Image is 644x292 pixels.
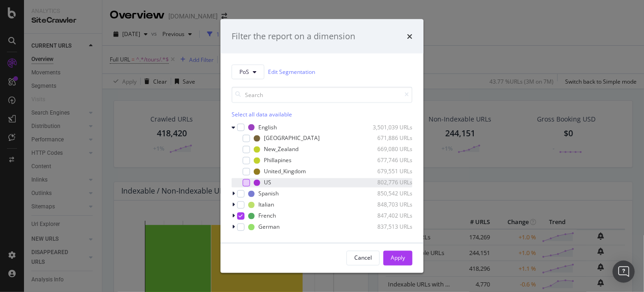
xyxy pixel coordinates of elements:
[613,261,635,283] div: Open Intercom Messenger
[221,19,423,273] div: modal
[367,190,412,198] div: 850,542 URLs
[367,134,412,142] div: 671,886 URLs
[367,223,412,231] div: 837,513 URLs
[367,146,412,153] div: 669,080 URLs
[258,223,280,231] div: German
[258,190,279,198] div: Spanish
[232,30,355,43] div: Filter the report on a dimension
[258,123,277,131] div: English
[367,179,412,187] div: 802,776 URLs
[264,179,271,187] div: US
[258,201,274,209] div: Italian
[264,168,306,176] div: United_Kingdom
[391,254,405,262] div: Apply
[264,157,292,164] div: Phillapines
[346,250,380,265] button: Cancel
[367,168,412,176] div: 679,551 URLs
[367,212,412,220] div: 847,402 URLs
[232,64,264,79] button: PoS
[264,134,320,142] div: [GEOGRAPHIC_DATA]
[367,201,412,209] div: 848,703 URLs
[232,110,412,118] div: Select all data available
[268,67,315,77] a: Edit Segmentation
[367,157,412,164] div: 677,746 URLs
[258,212,276,220] div: French
[407,30,412,43] div: times
[232,86,412,103] input: Search
[239,68,249,76] span: PoS
[354,254,372,262] div: Cancel
[383,250,412,265] button: Apply
[367,123,412,131] div: 3,501,039 URLs
[264,146,298,153] div: New_Zealand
